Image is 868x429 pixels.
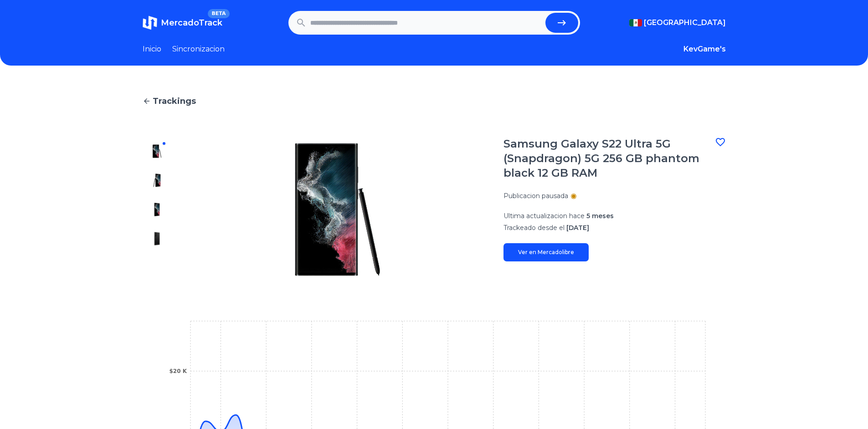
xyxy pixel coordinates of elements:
[503,212,585,220] span: Ultima actualizacion hace
[143,44,161,55] a: Inicio
[150,231,164,246] img: Samsung Galaxy S22 Ultra 5G (Snapdragon) 5G 256 GB phantom black 12 GB RAM
[143,15,222,30] a: MercadoTrackBETA
[503,191,568,200] p: Publicacion pausada
[503,224,565,232] span: Trackeado desde el
[150,260,164,275] img: Samsung Galaxy S22 Ultra 5G (Snapdragon) 5G 256 GB phantom black 12 GB RAM
[586,212,614,220] span: 5 meses
[143,95,726,107] a: Trackings
[150,202,164,217] img: Samsung Galaxy S22 Ultra 5G (Snapdragon) 5G 256 GB phantom black 12 GB RAM
[153,95,196,107] span: Trackings
[161,18,222,28] span: MercadoTrack
[629,17,726,28] button: [GEOGRAPHIC_DATA]
[208,9,229,18] span: BETA
[566,224,589,232] span: [DATE]
[683,44,726,55] button: KevGame's
[503,137,715,180] h1: Samsung Galaxy S22 Ultra 5G (Snapdragon) 5G 256 GB phantom black 12 GB RAM
[143,15,157,30] img: MercadoTrack
[629,19,642,26] img: Mexico
[150,144,164,158] img: Samsung Galaxy S22 Ultra 5G (Snapdragon) 5G 256 GB phantom black 12 GB RAM
[503,243,589,261] a: Ver en Mercadolibre
[172,44,225,55] a: Sincronizacion
[644,17,726,28] span: [GEOGRAPHIC_DATA]
[190,137,485,282] img: Samsung Galaxy S22 Ultra 5G (Snapdragon) 5G 256 GB phantom black 12 GB RAM
[150,173,164,188] img: Samsung Galaxy S22 Ultra 5G (Snapdragon) 5G 256 GB phantom black 12 GB RAM
[169,368,187,374] tspan: $20 K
